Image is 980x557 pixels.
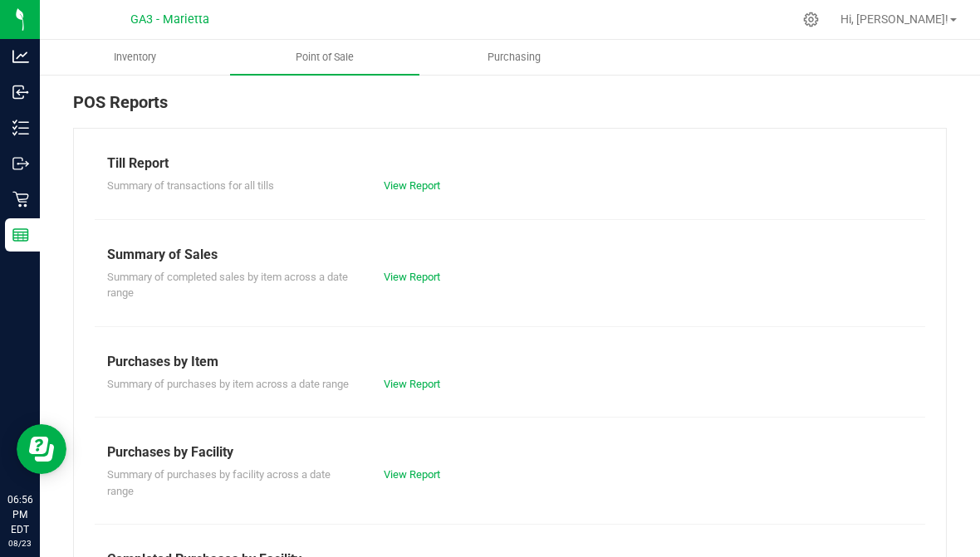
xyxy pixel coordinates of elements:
inline-svg: Analytics [12,48,29,65]
a: View Report [384,468,440,481]
a: View Report [384,179,440,192]
inline-svg: Outbound [12,155,29,172]
div: Summary of Sales [107,245,913,265]
iframe: Resource center [17,424,66,474]
inline-svg: Retail [12,191,29,208]
span: Hi, [PERSON_NAME]! [840,12,948,26]
a: View Report [384,378,440,390]
a: Purchasing [419,40,610,75]
a: Inventory [40,40,230,75]
div: Purchases by Facility [107,442,913,462]
span: Summary of purchases by item across a date range [107,378,349,390]
span: Summary of completed sales by item across a date range [107,271,348,300]
a: View Report [384,271,440,283]
span: Purchasing [465,50,563,65]
div: Purchases by Item [107,352,913,372]
span: GA3 - Marietta [130,12,209,27]
div: POS Reports [73,90,947,128]
div: Manage settings [801,12,821,27]
p: 08/23 [7,537,32,550]
div: Till Report [107,154,913,173]
span: Summary of purchases by facility across a date range [107,468,331,497]
p: 06:56 PM EDT [7,492,32,537]
span: Summary of transactions for all tills [107,179,274,192]
inline-svg: Reports [12,227,29,243]
span: Point of Sale [273,50,376,65]
span: Inventory [91,50,179,65]
inline-svg: Inbound [12,84,29,100]
a: Point of Sale [230,40,420,75]
inline-svg: Inventory [12,120,29,136]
